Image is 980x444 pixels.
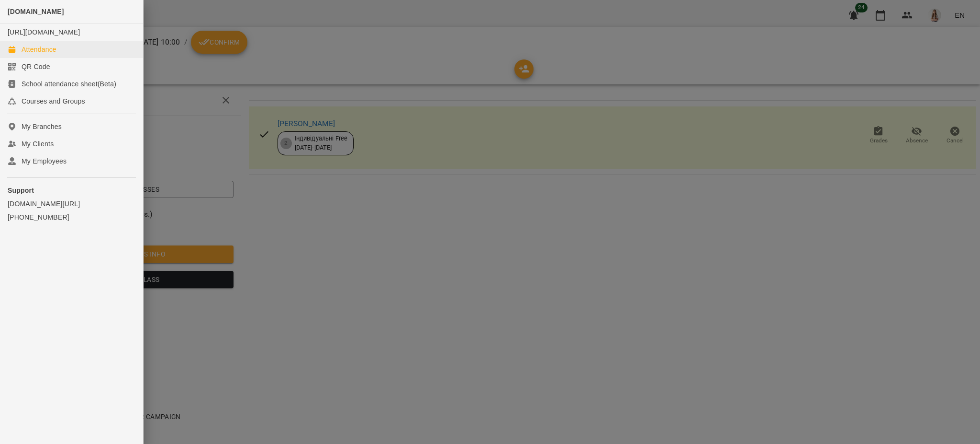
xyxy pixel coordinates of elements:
[8,199,135,209] a: [DOMAIN_NAME][URL]
[22,96,85,106] div: Courses and Groups
[8,8,64,15] span: [DOMAIN_NAME]
[22,62,50,71] div: QR Code
[22,156,67,166] div: My Employees
[8,212,135,222] a: [PHONE_NUMBER]
[22,122,62,131] div: My Branches
[22,79,116,89] div: School attendance sheet(Beta)
[8,28,80,36] a: [URL][DOMAIN_NAME]
[22,139,54,149] div: My Clients
[22,45,56,54] div: Attendance
[8,186,135,195] p: Support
